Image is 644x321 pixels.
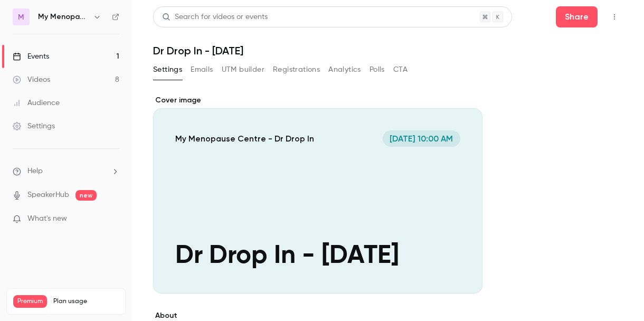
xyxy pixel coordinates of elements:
li: help-dropdown-opener [13,166,119,177]
button: Polls [370,61,385,78]
div: Events [13,51,49,62]
section: Cover image [153,95,482,294]
iframe: Noticeable Trigger [107,214,119,224]
button: Emails [191,61,213,78]
button: Settings [153,61,182,78]
button: CTA [393,61,408,78]
span: Help [27,166,43,177]
div: Videos [13,74,50,85]
div: Settings [13,121,55,131]
label: Cover image [153,95,482,106]
div: Search for videos or events [162,12,268,23]
span: M [18,12,24,23]
label: About [153,310,482,321]
button: Registrations [273,61,320,78]
button: UTM builder [222,61,264,78]
span: What's new [27,213,67,224]
a: SpeakerHub [27,190,69,201]
span: Premium [13,295,47,308]
span: new [75,190,97,201]
span: Plan usage [53,297,119,306]
button: Analytics [328,61,361,78]
div: Audience [13,98,60,108]
h6: My Menopause Centre - Dr Drop In [38,12,89,22]
h1: Dr Drop In - [DATE] [153,44,623,57]
button: Share [556,6,598,27]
